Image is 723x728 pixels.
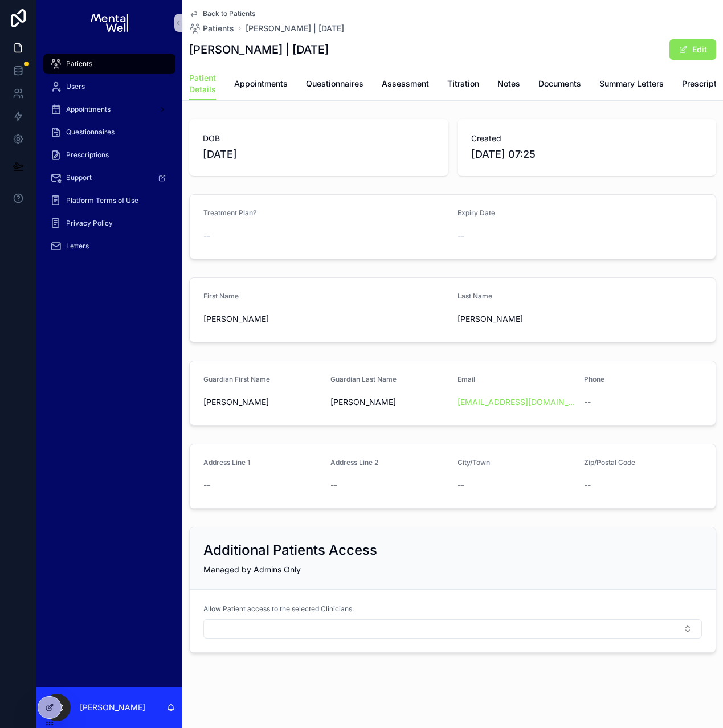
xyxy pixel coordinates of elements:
span: Letters [66,242,89,251]
span: Managed by Admins Only [203,565,301,574]
div: scrollable content [36,46,182,271]
a: Questionnaires [43,122,175,142]
span: Users [66,82,85,91]
span: Documents [538,78,581,89]
span: -- [458,230,464,242]
span: Assessment [382,78,429,89]
a: Titration [447,73,479,96]
span: Support [66,173,92,182]
a: Letters [43,236,175,256]
a: Platform Terms of Use [43,190,175,211]
span: Questionnaires [306,78,363,89]
span: Zip/Postal Code [584,458,635,467]
span: DOB [203,133,435,144]
a: Patient Details [189,68,216,101]
span: -- [584,396,591,408]
span: Patients [66,59,92,68]
a: Privacy Policy [43,213,175,234]
span: [PERSON_NAME] [203,313,448,325]
span: Patients [203,23,234,34]
a: Back to Patients [189,9,255,18]
span: Last Name [458,292,492,300]
span: Back to Patients [203,9,255,18]
span: Patient Details [189,72,216,95]
a: Appointments [234,73,288,96]
a: Summary Letters [599,73,664,96]
p: [PERSON_NAME] [80,702,145,713]
span: Email [458,375,475,383]
span: -- [584,480,591,491]
a: Questionnaires [306,73,363,96]
span: [PERSON_NAME] [330,396,448,408]
a: Patients [189,23,234,34]
button: Select Button [203,619,702,639]
span: Guardian First Name [203,375,270,383]
span: Allow Patient access to the selected Clinicians. [203,604,354,614]
a: [PERSON_NAME] | [DATE] [246,23,344,34]
span: -- [458,480,464,491]
span: [PERSON_NAME] [203,396,321,408]
a: Assessment [382,73,429,96]
span: Address Line 1 [203,458,250,467]
a: Appointments [43,99,175,120]
span: Notes [497,78,520,89]
span: [DATE] [203,146,435,162]
a: Users [43,76,175,97]
span: Prescriptions [66,150,109,159]
h2: Additional Patients Access [203,541,377,559]
h1: [PERSON_NAME] | [DATE] [189,42,329,58]
a: Notes [497,73,520,96]
a: [EMAIL_ADDRESS][DOMAIN_NAME] [458,396,575,408]
span: -- [330,480,337,491]
span: Address Line 2 [330,458,378,467]
span: Summary Letters [599,78,664,89]
span: First Name [203,292,239,300]
span: -- [203,480,210,491]
a: Documents [538,73,581,96]
span: Created [471,133,703,144]
span: Titration [447,78,479,89]
span: Phone [584,375,604,383]
span: Platform Terms of Use [66,196,138,205]
span: City/Town [458,458,490,467]
span: Privacy Policy [66,219,113,228]
button: Edit [669,39,716,60]
span: Guardian Last Name [330,375,397,383]
span: Appointments [234,78,288,89]
a: Prescriptions [43,145,175,165]
a: Support [43,167,175,188]
a: Patients [43,54,175,74]
span: [PERSON_NAME] [458,313,575,325]
span: Appointments [66,105,111,114]
img: App logo [91,14,128,32]
span: -- [203,230,210,242]
span: [DATE] 07:25 [471,146,703,162]
span: Treatment Plan? [203,208,256,217]
span: Expiry Date [458,208,495,217]
span: Questionnaires [66,128,115,137]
